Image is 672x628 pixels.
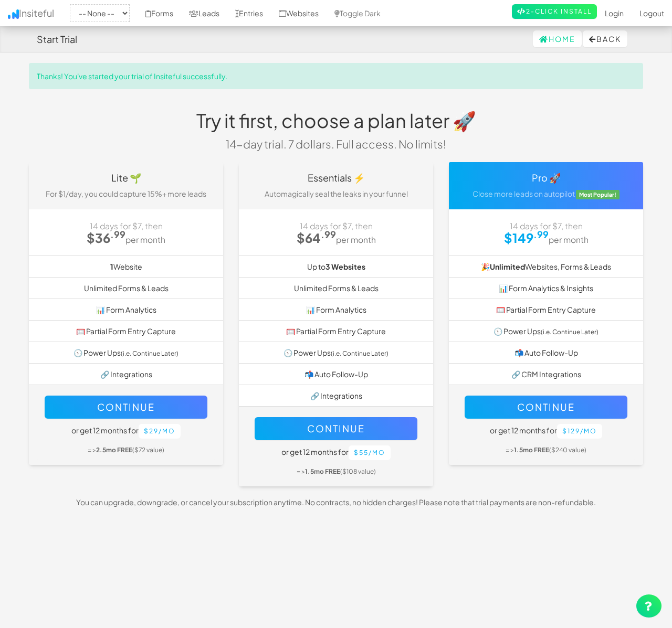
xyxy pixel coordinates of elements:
[125,235,165,244] small: per month
[449,320,643,342] li: 🕥 Power Ups
[8,9,19,19] img: icon.png
[239,277,433,299] li: Unlimited Forms & Leads
[321,228,336,240] sup: .99
[29,299,223,321] li: 📊 Form Analytics
[29,363,223,385] li: 🔗 Integrations
[88,446,164,454] small: = > ($72 value)
[541,328,598,336] small: (i.e. Continue Later)
[336,235,376,244] small: per month
[449,277,643,299] li: 📊 Form Analytics & Insights
[533,30,582,47] a: Home
[247,173,425,183] h4: Essentials ⚡
[449,256,643,278] li: 🎉 Websites, Forms & Leads
[110,228,125,240] sup: .99
[305,467,340,475] b: 1.5mo FREE
[472,189,575,198] span: Close more leads on autopilot
[134,110,538,131] h1: Try it first, choose a plan later 🚀
[29,63,643,89] div: Thanks! You've started your trial of Insiteful successfully.
[45,396,207,419] button: Continue
[465,424,627,439] h5: or get 12 months for
[449,342,643,364] li: 📬 Auto Follow-Up
[583,30,627,47] button: Back
[239,363,433,385] li: 📬 Auto Follow-Up
[239,256,433,278] li: Up to
[29,277,223,299] li: Unlimited Forms & Leads
[110,262,113,271] b: 1
[96,446,132,454] b: 2.5mo FREE
[349,445,391,460] button: $55/mo
[87,230,125,246] strong: $36
[465,396,627,419] button: Continue
[506,446,586,454] small: = > ($240 value)
[533,228,549,240] sup: .99
[449,299,643,321] li: 🥅 Partial Form Entry Capture
[504,230,549,246] strong: $149
[139,424,181,439] button: $29/mo
[576,190,620,199] span: Most Popular!
[239,320,433,342] li: 🥅 Partial Form Entry Capture
[512,4,597,19] a: 2-Click Install
[37,173,215,183] h4: Lite 🌱
[247,188,425,199] p: Automagically seal the leaks in your funnel
[297,467,376,475] small: = > ($108 value)
[255,445,417,460] h5: or get 12 months for
[239,299,433,321] li: 📊 Form Analytics
[45,424,207,439] h5: or get 12 months for
[90,221,163,231] span: 14 days for $7, then
[29,256,223,278] li: Website
[255,417,417,440] button: Continue
[331,349,388,357] small: (i.e. Continue Later)
[457,173,635,183] h4: Pro 🚀
[325,262,365,271] b: 3 Websites
[29,320,223,342] li: 🥅 Partial Form Entry Capture
[449,363,643,385] li: 🔗 CRM Integrations
[490,262,525,271] strong: Unlimited
[510,221,583,231] span: 14 days for $7, then
[21,497,651,507] p: You can upgrade, downgrade, or cancel your subscription anytime. No contracts, no hidden charges!...
[37,188,215,199] p: For $1/day, you could capture 15%+ more leads
[239,342,433,364] li: 🕥 Power Ups
[239,385,433,407] li: 🔗 Integrations
[297,230,336,246] strong: $64
[514,446,549,454] b: 1.5mo FREE
[37,34,77,45] h4: Start Trial
[549,235,589,244] small: per month
[134,136,538,152] p: 14-day trial. 7 dollars. Full access. No limits!
[29,342,223,364] li: 🕥 Power Ups
[557,424,602,439] button: $129/mo
[121,349,178,357] small: (i.e. Continue Later)
[300,221,373,231] span: 14 days for $7, then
